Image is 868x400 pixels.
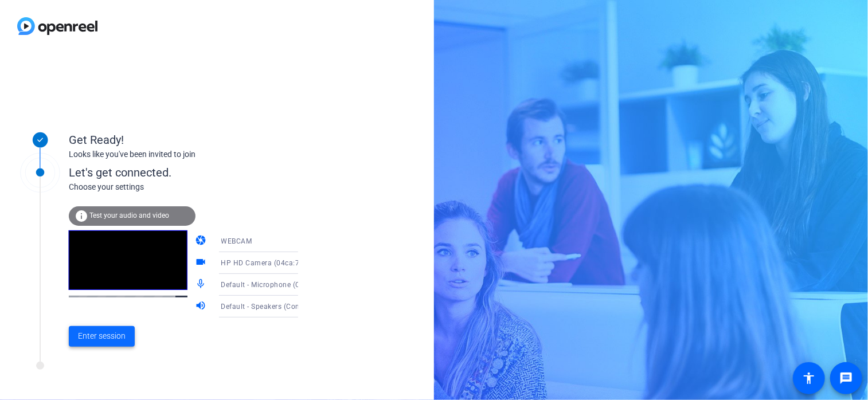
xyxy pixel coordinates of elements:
[69,131,298,148] div: Get Ready!
[196,300,209,313] mat-icon: volume_up
[221,280,369,289] span: Default - Microphone (Conexant ISST Audio)
[69,148,298,160] div: Looks like you've been invited to join
[78,330,126,342] span: Enter session
[196,278,209,292] mat-icon: mic_none
[75,209,88,223] mat-icon: info
[89,211,169,219] span: Test your audio and video
[69,326,135,347] button: Enter session
[839,371,853,385] mat-icon: message
[802,371,816,385] mat-icon: accessibility
[69,164,322,181] div: Let's get connected.
[221,301,360,311] span: Default - Speakers (Conexant ISST Audio)
[196,256,209,270] mat-icon: videocam
[196,234,209,248] mat-icon: camera
[221,237,252,245] span: WEBCAM
[221,258,315,267] span: HP HD Camera (04ca:706e)
[69,181,322,193] div: Choose your settings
